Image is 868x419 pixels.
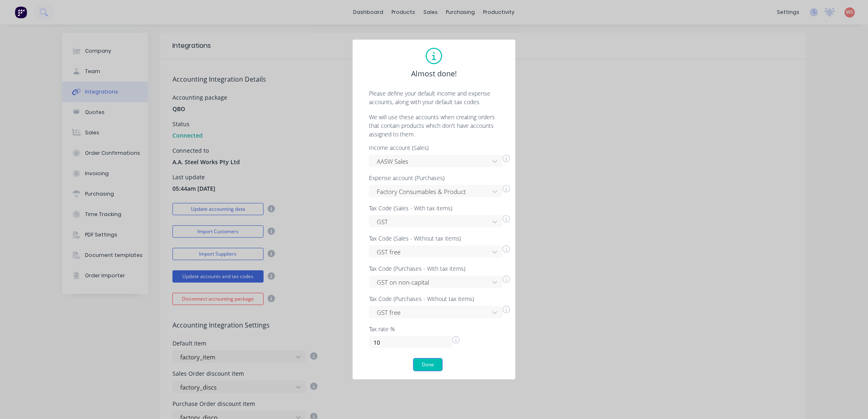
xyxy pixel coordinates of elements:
div: Income account (Sales) [369,145,510,151]
div: Expense account (Purchases) [369,175,510,181]
div: Tax rate % [369,326,460,332]
span: Almost done! [411,68,457,79]
button: Done [413,358,443,371]
div: Tax Code (Purchases - Without tax items) [369,296,510,302]
div: Tax Code (Purchases - With tax items) [369,266,510,272]
p: We will use these accounts when creating orders that contain products which don't have accounts a... [361,113,507,138]
div: Tax Code (Sales - Without tax items) [369,236,510,241]
img: Factory [15,6,27,18]
p: Please define your default income and expense accounts, along with your default tax codes. [361,89,507,106]
div: Tax Code (Sales - With tax items) [369,205,510,211]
